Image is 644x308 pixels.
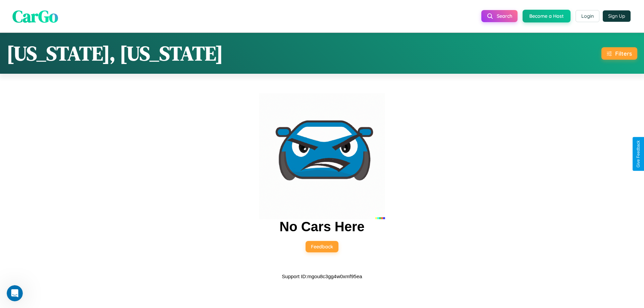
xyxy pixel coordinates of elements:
[615,50,632,57] div: Filters
[601,47,637,60] button: Filters
[259,93,385,219] img: car
[481,10,518,22] button: Search
[7,40,223,67] h1: [US_STATE], [US_STATE]
[603,10,631,22] button: Sign Up
[576,10,599,22] button: Login
[523,10,571,22] button: Become a Host
[306,241,338,252] button: Feedback
[7,285,23,301] iframe: Intercom live chat
[282,272,362,281] p: Support ID: mgou8c3gg4w0xmf95ea
[636,140,641,168] div: Give Feedback
[497,13,512,19] span: Search
[12,4,58,27] span: CarGo
[279,219,364,234] h2: No Cars Here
